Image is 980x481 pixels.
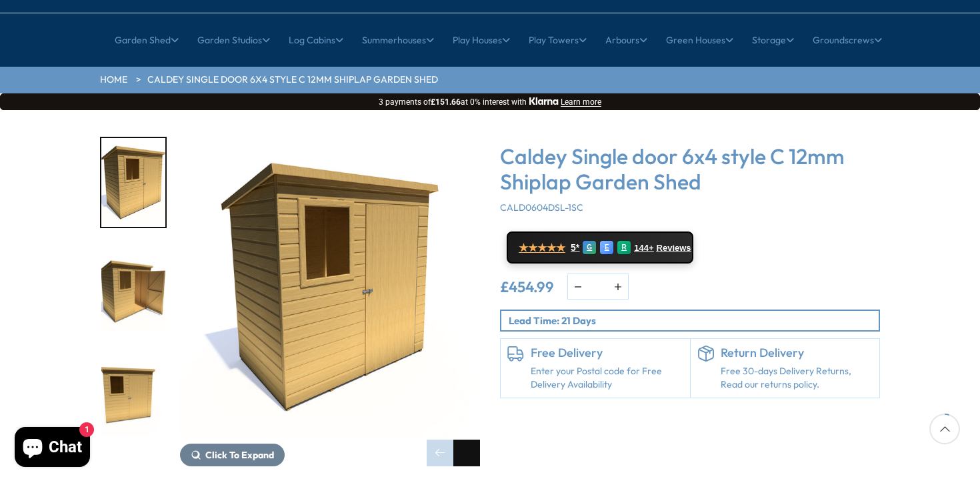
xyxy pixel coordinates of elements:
inbox-online-store-chat: Shopify online store chat [11,427,94,470]
a: Summerhouses [362,23,434,57]
button: Click To Expand [180,444,285,466]
a: Garden Studios [197,23,270,57]
span: ★★★★★ [519,242,565,254]
div: 3 / 10 [100,346,167,437]
img: Caldey6x4StyleCRenderC3_200x200.jpg [101,138,165,227]
span: CALD0604DSL-1SC [500,201,583,213]
div: E [600,241,613,254]
div: Next slide [453,440,480,466]
a: Green Houses [666,23,733,57]
a: ★★★★★ 5* G E R 144+ Reviews [507,231,693,264]
div: 1 / 10 [100,137,167,228]
a: Caldey Single door 6x4 style C 12mm Shiplap Garden Shed [147,73,438,87]
div: G [583,241,596,254]
div: 2 / 10 [100,242,167,333]
img: Caldey Single door 6x4 style C 12mm Shiplap Garden Shed [180,137,480,437]
a: Play Houses [453,23,510,57]
span: Click To Expand [205,449,274,461]
div: 1 / 10 [180,137,480,466]
a: Garden Shed [115,23,179,57]
a: Groundscrews [813,23,882,57]
img: Caldey6x4StyleCRenderC4_200x200.jpg [101,243,165,332]
div: R [617,241,631,254]
span: Reviews [657,243,691,254]
ins: £454.99 [500,280,554,294]
a: Play Towers [529,23,587,57]
a: Storage [752,23,794,57]
p: Lead Time: 21 Days [509,314,879,328]
h6: Free Delivery [531,346,683,360]
a: Arbours [605,23,647,57]
p: Free 30-days Delivery Returns, Read our returns policy. [721,365,873,391]
img: Caldey6x4StyleCRenderC2_200x200.jpg [101,347,165,436]
a: Enter your Postal code for Free Delivery Availability [531,365,683,391]
a: HOME [100,73,127,87]
div: Previous slide [427,440,453,466]
span: 144+ [634,243,653,254]
h6: Return Delivery [721,346,873,360]
h3: Caldey Single door 6x4 style C 12mm Shiplap Garden Shed [500,143,880,195]
a: Log Cabins [289,23,343,57]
